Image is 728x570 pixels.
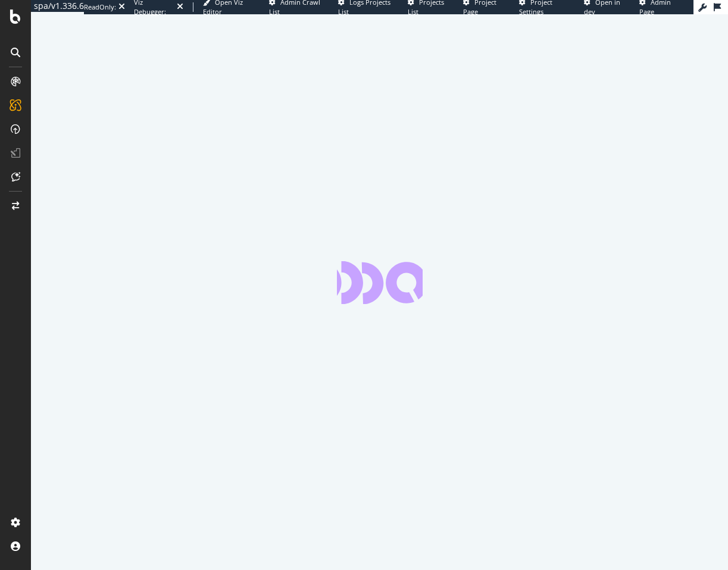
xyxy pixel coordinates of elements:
div: ReadOnly: [84,2,116,12]
div: animation [337,261,423,304]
